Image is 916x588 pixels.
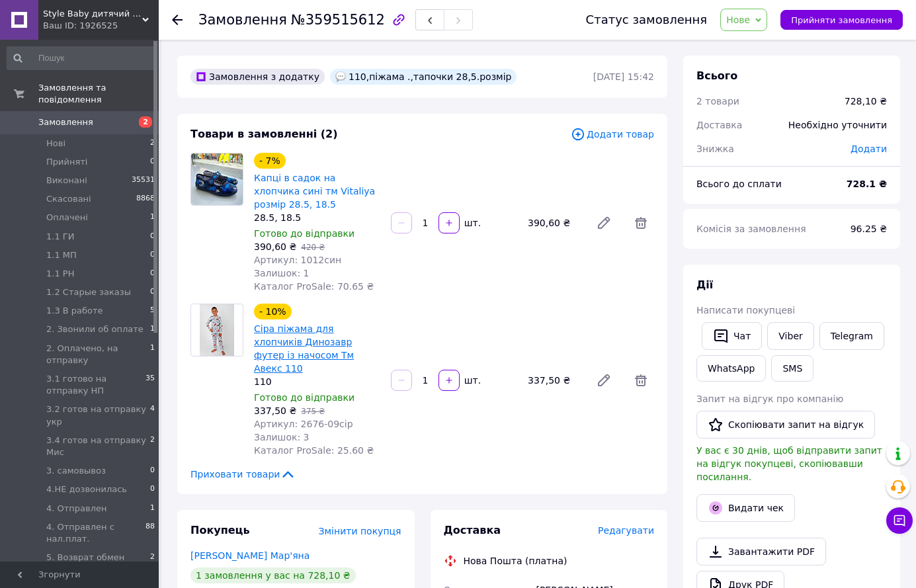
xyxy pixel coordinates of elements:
[702,322,762,350] button: Чат
[190,550,310,561] a: [PERSON_NAME] Мар'яна
[696,445,882,482] span: У вас є 30 днів, щоб відправити запит на відгук покупцеві, скопіювавши посилання.
[254,375,380,388] div: 110
[696,278,713,291] span: Дії
[254,304,292,319] div: - 10%
[696,355,766,382] a: WhatsApp
[150,286,155,298] span: 0
[150,323,155,335] span: 1
[522,214,585,232] div: 390,60 ₴
[254,445,374,456] span: Каталог ProSale: 25.60 ₴
[628,210,654,236] span: Видалити
[598,525,654,536] span: Редагувати
[461,216,482,230] div: шт.
[254,241,296,252] span: 390,60 ₴
[696,305,795,315] span: Написати покупцеві
[150,465,155,477] span: 0
[571,127,654,142] span: Додати товар
[696,538,826,566] a: Завантажити PDF
[190,128,338,140] span: Товари в замовленні (2)
[780,110,895,140] div: Необхідно уточнити
[46,373,146,397] span: 3.1 готово на отправку НП
[696,69,737,82] span: Всього
[46,483,127,495] span: 4.НЕ дозвонилась
[254,281,374,292] span: Каталог ProSale: 70.65 ₴
[46,268,74,280] span: 1.1 РН
[254,432,310,442] span: Залишок: 3
[301,243,325,252] span: 420 ₴
[172,13,183,26] div: Повернутися назад
[593,71,654,82] time: [DATE] 15:42
[150,268,155,280] span: 0
[696,120,742,130] span: Доставка
[46,465,106,477] span: 3. самовывоз
[150,503,155,515] span: 1
[696,411,875,439] button: Скопіювати запит на відгук
[150,138,155,149] span: 2
[845,95,887,108] div: 728,10 ₴
[46,323,144,335] span: 2. Звонили об оплате
[46,305,103,317] span: 1.3 В работе
[190,468,296,481] span: Приховати товари
[254,211,380,224] div: 28.5, 18.5
[254,255,341,265] span: Артикул: 1012син
[791,15,892,25] span: Прийняти замовлення
[330,69,517,85] div: 110,піжама .,тапочки 28,5.розмір
[190,69,325,85] div: Замовлення з додатку
[150,156,155,168] span: 0
[254,228,354,239] span: Готово до відправки
[780,10,903,30] button: Прийняти замовлення
[847,179,887,189] b: 728.1 ₴
[43,8,142,20] span: Style Baby дитячий магазин
[696,394,843,404] span: Запит на відгук про компанію
[254,419,353,429] span: Артикул: 2676-09сір
[254,405,296,416] span: 337,50 ₴
[46,193,91,205] span: Скасовані
[696,96,739,106] span: 2 товари
[150,249,155,261] span: 0
[46,286,131,298] span: 1.2 Старые заказы
[150,435,155,458] span: 2
[886,507,913,534] button: Чат з покупцем
[586,13,708,26] div: Статус замовлення
[522,371,585,390] div: 337,50 ₴
[150,305,155,317] span: 5
[591,367,617,394] a: Редагувати
[591,210,617,236] a: Редагувати
[46,403,150,427] span: 3.2 готов на отправку укр
[190,524,250,536] span: Покупець
[150,552,155,564] span: 2
[254,268,310,278] span: Залишок: 1
[146,373,155,397] span: 35
[150,231,155,243] span: 0
[46,231,74,243] span: 1.1 ГИ
[190,567,356,583] div: 1 замовлення у вас на 728,10 ₴
[132,175,155,187] span: 35531
[291,12,385,28] span: №359515612
[46,521,146,545] span: 4. Отправлен с нал.плат.
[335,71,346,82] img: :speech_balloon:
[254,323,354,374] a: Сіра піжама для хлопчиків Динозавр футер із начосом Тм Авекс 110
[254,173,375,210] a: Капці в садок на хлопчика сині тм Vitaliya розмір 28.5, 18.5
[254,153,286,169] div: - 7%
[696,494,795,522] button: Видати чек
[150,343,155,366] span: 1
[38,82,159,106] span: Замовлення та повідомлення
[726,15,750,25] span: Нове
[46,175,87,187] span: Виконані
[851,144,887,154] span: Додати
[46,435,150,458] span: 3.4 готов на отправку Мис
[696,179,782,189] span: Всього до сплати
[150,403,155,427] span: 4
[38,116,93,128] span: Замовлення
[254,392,354,403] span: Готово до відправки
[191,153,243,205] img: Капці в садок на хлопчика сині тм Vitaliya розмір 28.5, 18.5
[200,304,235,356] img: Сіра піжама для хлопчиків Динозавр футер із начосом Тм Авекс 110
[696,144,734,154] span: Знижка
[460,554,571,567] div: Нова Пошта (платна)
[139,116,152,128] span: 2
[136,193,155,205] span: 8868
[319,526,401,536] span: Змінити покупця
[146,521,155,545] span: 88
[43,20,159,32] div: Ваш ID: 1926525
[46,249,77,261] span: 1.1 МП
